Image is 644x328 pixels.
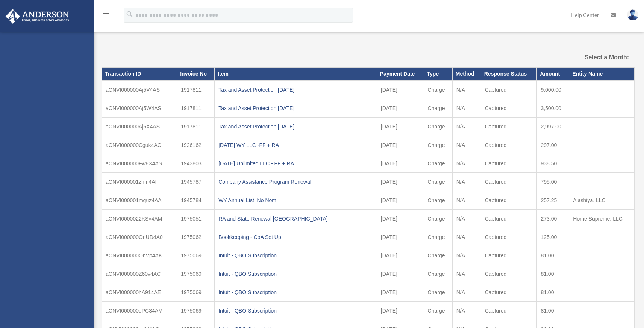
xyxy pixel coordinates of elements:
td: aCNVI000001zhIn4AI [102,172,177,191]
th: Entity Name [569,68,635,80]
td: 1975051 [177,209,215,228]
td: [DATE] [377,191,424,209]
th: Payment Date [377,68,424,80]
td: Charge [424,301,452,320]
td: Charge [424,283,452,301]
div: Tax and Asset Protection [DATE] [218,103,373,113]
td: Charge [424,99,452,117]
td: Charge [424,172,452,191]
td: aCNVI000000Fw8X4AS [102,154,177,172]
td: Captured [481,228,537,246]
td: aCNVI000000OnUD4A0 [102,228,177,246]
td: Captured [481,209,537,228]
td: 1975069 [177,246,215,265]
td: [DATE] [377,99,424,117]
td: 938.50 [537,154,569,172]
td: N/A [452,80,481,99]
td: Home Supreme, LLC [569,209,635,228]
td: [DATE] [377,136,424,154]
td: aCNVI000000Aj5X4AS [102,117,177,136]
td: Charge [424,136,452,154]
a: menu [102,13,111,20]
td: 1917811 [177,117,215,136]
td: 297.00 [537,136,569,154]
td: [DATE] [377,228,424,246]
td: Captured [481,117,537,136]
td: N/A [452,283,481,301]
td: aCNVI0000022KSv4AM [102,209,177,228]
th: Type [424,68,452,80]
td: aCNVI000000Aj5W4AS [102,99,177,117]
td: Captured [481,99,537,117]
td: 81.00 [537,246,569,265]
td: N/A [452,265,481,283]
div: Bookkeeping - CoA Set Up [218,232,373,242]
td: aCNVI000000Z60v4AC [102,265,177,283]
td: N/A [452,154,481,172]
td: Captured [481,80,537,99]
td: N/A [452,228,481,246]
td: Captured [481,283,537,301]
td: aCNVI000000Cguk4AC [102,136,177,154]
td: 1975069 [177,283,215,301]
td: 273.00 [537,209,569,228]
td: 125.00 [537,228,569,246]
div: [DATE] Unlimited LLC - FF + RA [218,158,373,169]
div: Intuit - QBO Subscription [218,305,373,316]
td: N/A [452,209,481,228]
td: Charge [424,228,452,246]
td: N/A [452,246,481,265]
th: Invoice No [177,68,215,80]
td: Captured [481,246,537,265]
td: 3,500.00 [537,99,569,117]
i: menu [102,11,111,20]
td: N/A [452,117,481,136]
th: Transaction ID [102,68,177,80]
td: 795.00 [537,172,569,191]
div: Intuit - QBO Subscription [218,287,373,298]
td: N/A [452,136,481,154]
td: aCNVI000000hA914AE [102,283,177,301]
td: Charge [424,117,452,136]
div: WY Annual List, No Nom [218,195,373,206]
td: [DATE] [377,172,424,191]
td: [DATE] [377,283,424,301]
td: 1945784 [177,191,215,209]
td: [DATE] [377,246,424,265]
div: Intuit - QBO Subscription [218,250,373,261]
td: Captured [481,136,537,154]
td: [DATE] [377,117,424,136]
td: 2,997.00 [537,117,569,136]
td: Captured [481,154,537,172]
td: aCNVI000000Aj5V4AS [102,80,177,99]
td: Charge [424,209,452,228]
td: [DATE] [377,265,424,283]
td: N/A [452,301,481,320]
td: Charge [424,154,452,172]
label: Select a Month: [552,52,629,63]
td: 81.00 [537,265,569,283]
td: Captured [481,191,537,209]
td: N/A [452,172,481,191]
td: 1943803 [177,154,215,172]
td: Alashiya, LLC [569,191,635,209]
img: Anderson Advisors Platinum Portal [3,9,71,24]
td: N/A [452,99,481,117]
img: User Pic [627,9,638,20]
td: 1917811 [177,99,215,117]
td: Charge [424,191,452,209]
td: [DATE] [377,154,424,172]
th: Item [215,68,377,80]
td: aCNVI000000qPC34AM [102,301,177,320]
td: 9,000.00 [537,80,569,99]
div: Intuit - QBO Subscription [218,269,373,279]
td: Captured [481,172,537,191]
th: Method [452,68,481,80]
div: Tax and Asset Protection [DATE] [218,121,373,132]
div: Company Assistance Program Renewal [218,177,373,187]
td: 81.00 [537,301,569,320]
td: 1926162 [177,136,215,154]
th: Response Status [481,68,537,80]
td: aCNVI000001mquz4AA [102,191,177,209]
td: Charge [424,265,452,283]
